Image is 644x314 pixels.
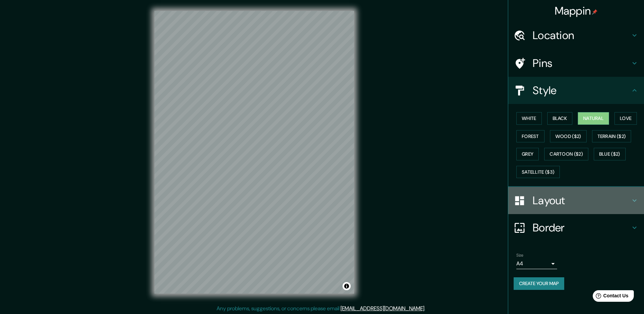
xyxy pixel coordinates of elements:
[592,130,631,143] button: Terrain ($2)
[594,148,626,160] button: Blue ($2)
[578,112,609,125] button: Natural
[516,166,560,178] button: Satellite ($3)
[533,221,630,234] h4: Border
[516,148,539,160] button: Grey
[544,148,588,160] button: Cartoon ($2)
[533,29,630,42] h4: Location
[516,252,523,258] label: Size
[508,214,644,241] div: Border
[533,194,630,207] h4: Layout
[217,304,425,313] p: Any problems, suggestions, or concerns please email .
[584,287,637,307] iframe: Help widget launcher
[533,84,630,97] h4: Style
[426,304,428,313] div: .
[508,187,644,214] div: Layout
[533,56,630,70] h4: Pins
[592,9,597,15] img: pin-icon.png
[550,130,587,143] button: Wood ($2)
[343,282,351,290] button: Toggle attribution
[516,112,542,125] button: White
[516,258,557,269] div: A4
[547,112,573,125] button: Black
[614,112,637,125] button: Love
[425,304,426,313] div: .
[555,4,598,18] h4: Mappin
[516,130,545,143] button: Forest
[514,277,564,290] button: Create your map
[508,77,644,104] div: Style
[154,11,354,294] canvas: Map
[508,22,644,49] div: Location
[341,305,424,312] a: [EMAIL_ADDRESS][DOMAIN_NAME]
[508,50,644,77] div: Pins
